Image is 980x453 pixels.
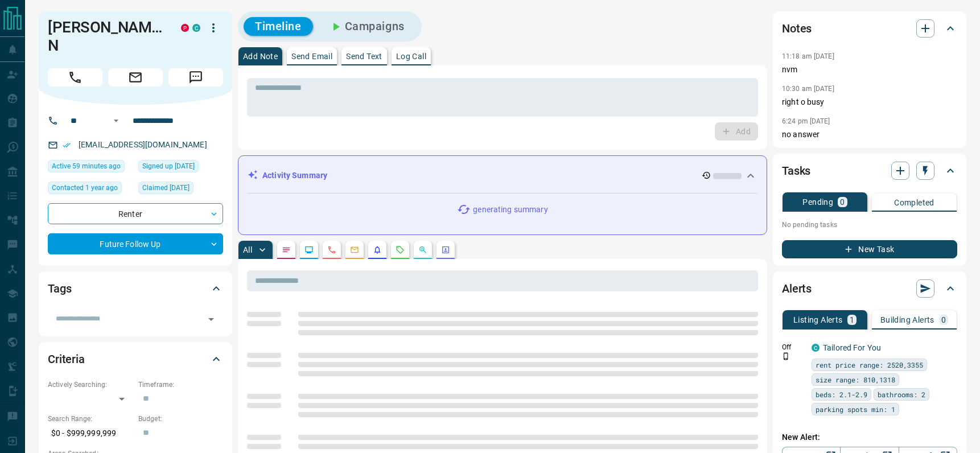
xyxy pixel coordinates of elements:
p: 0 [941,316,946,324]
h2: Alerts [782,279,812,298]
p: Send Text [346,52,382,60]
p: Timeframe: [138,380,223,390]
p: Add Note [243,52,278,60]
div: property.ca [181,24,189,32]
button: New Task [782,240,957,258]
svg: Agent Actions [441,245,450,254]
span: Email [108,68,163,87]
svg: Opportunities [418,245,427,254]
div: Wed Jan 17 2024 [138,182,223,197]
svg: Email Verified [63,141,71,149]
div: condos.ca [812,344,820,352]
p: 11:18 am [DATE] [782,52,834,60]
p: New Alert: [782,431,957,443]
h2: Tags [48,279,71,298]
p: All [243,246,252,254]
span: Call [48,68,102,87]
p: 10:30 am [DATE] [782,85,834,93]
button: Campaigns [318,17,416,36]
p: Pending [802,198,833,206]
div: Wed Jan 24 2024 [48,182,133,197]
span: Claimed [DATE] [142,182,190,193]
p: 1 [850,316,854,324]
div: Future Follow Up [48,233,223,254]
button: Open [203,311,219,327]
a: Tailored For You [823,343,881,352]
p: No pending tasks [782,216,957,233]
p: Building Alerts [880,316,934,324]
p: Search Range: [48,414,133,424]
svg: Push Notification Only [782,352,790,360]
div: condos.ca [192,24,200,32]
p: Listing Alerts [793,316,843,324]
p: Actively Searching: [48,380,133,390]
p: 0 [840,198,845,206]
h2: Notes [782,19,812,38]
p: nvm [782,64,957,76]
svg: Requests [396,245,405,254]
p: generating summary [473,204,547,216]
div: Activity Summary [248,165,757,186]
p: $0 - $999,999,999 [48,424,133,443]
div: Tasks [782,157,957,184]
a: [EMAIL_ADDRESS][DOMAIN_NAME] [79,140,207,149]
p: no answer [782,129,957,141]
div: Renter [48,203,223,224]
div: Criteria [48,345,223,373]
p: Completed [894,199,934,207]
span: Signed up [DATE] [142,160,195,172]
p: right o busy [782,96,957,108]
svg: Emails [350,245,359,254]
p: Budget: [138,414,223,424]
div: Notes [782,15,957,42]
span: bathrooms: 2 [878,389,925,400]
span: beds: 2.1-2.9 [816,389,867,400]
svg: Calls [327,245,336,254]
span: Active 59 minutes ago [52,160,121,172]
button: Timeline [244,17,313,36]
button: Open [109,114,123,127]
div: Wed Aug 13 2025 [48,160,133,176]
h2: Criteria [48,350,85,368]
p: Off [782,342,805,352]
div: Tags [48,275,223,302]
span: Message [168,68,223,87]
div: Alerts [782,275,957,302]
span: size range: 810,1318 [816,374,895,385]
h2: Tasks [782,162,810,180]
svg: Listing Alerts [373,245,382,254]
span: parking spots min: 1 [816,403,895,415]
p: Activity Summary [262,170,327,182]
p: Send Email [291,52,332,60]
svg: Notes [282,245,291,254]
p: Log Call [396,52,426,60]
span: rent price range: 2520,3355 [816,359,923,370]
h1: [PERSON_NAME] N [48,18,164,55]
p: 6:24 pm [DATE] [782,117,830,125]
svg: Lead Browsing Activity [304,245,314,254]
div: Mon Aug 03 2020 [138,160,223,176]
span: Contacted 1 year ago [52,182,118,193]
